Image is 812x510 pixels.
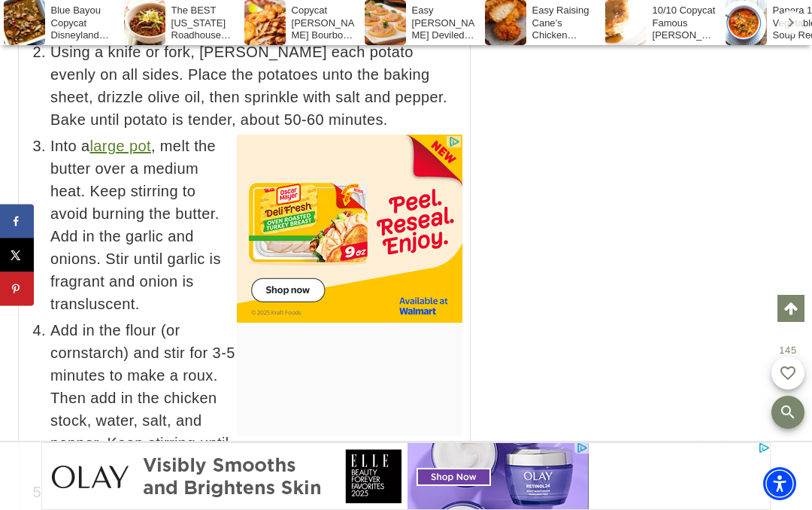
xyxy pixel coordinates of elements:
span: Add in the flour (or cornstarch) and stir for 3-5 minutes to make a roux. Then add in the chicken... [50,319,462,477]
iframe: Advertisement [237,135,462,323]
iframe: Advertisement [41,442,771,510]
span: Using a knife or fork, [PERSON_NAME] each potato evenly on all sides. Place the potatoes unto the... [50,41,462,131]
a: large pot [89,138,150,154]
div: Accessibility Menu [763,467,796,500]
span: Into a , melt the butter over a medium heat. Keep stirring to avoid burning the butter. Add in th... [50,135,462,315]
